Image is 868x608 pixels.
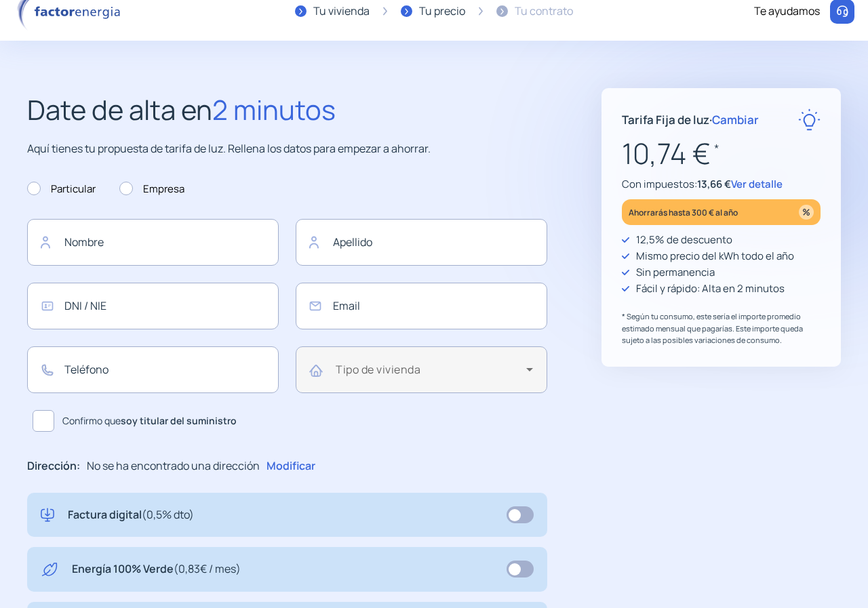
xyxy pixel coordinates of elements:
span: 13,66 € [697,177,731,191]
p: Tarifa Fija de luz · [622,110,759,129]
img: percentage_icon.svg [799,205,814,220]
b: soy titular del suministro [121,414,237,427]
img: digital-invoice.svg [41,506,54,524]
p: 10,74 € [622,131,821,176]
span: (0,5% dto) [142,507,194,522]
span: (0,83€ / mes) [174,561,241,576]
span: Ver detalle [731,177,783,191]
p: Energía 100% Verde [72,561,241,578]
img: llamar [835,5,849,18]
label: Empresa [119,181,184,197]
p: 12,5% de descuento [636,232,732,248]
span: 2 minutos [212,91,336,128]
p: Con impuestos: [622,176,821,192]
img: energy-green.svg [41,561,58,578]
mat-label: Tipo de vivienda [336,362,420,377]
p: Fácil y rápido: Alta en 2 minutos [636,281,785,297]
div: Tu contrato [515,3,573,20]
div: Te ayudamos [754,3,820,20]
p: Sin permanencia [636,264,715,281]
h2: Date de alta en [27,88,547,131]
p: Dirección: [27,458,80,475]
p: Mismo precio del kWh todo el año [636,248,794,264]
p: Modificar [267,458,315,475]
p: Ahorrarás hasta 300 € al año [629,205,738,220]
span: Cambiar [712,112,759,127]
div: Tu precio [419,3,465,20]
p: Factura digital [68,506,194,524]
p: No se ha encontrado una dirección [87,458,260,475]
span: Confirmo que [62,413,237,428]
div: Tu vivienda [313,3,370,20]
img: rate-E.svg [798,108,821,131]
p: Aquí tienes tu propuesta de tarifa de luz. Rellena los datos para empezar a ahorrar. [27,140,547,158]
label: Particular [27,181,96,197]
p: * Según tu consumo, este sería el importe promedio estimado mensual que pagarías. Este importe qu... [622,310,821,346]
